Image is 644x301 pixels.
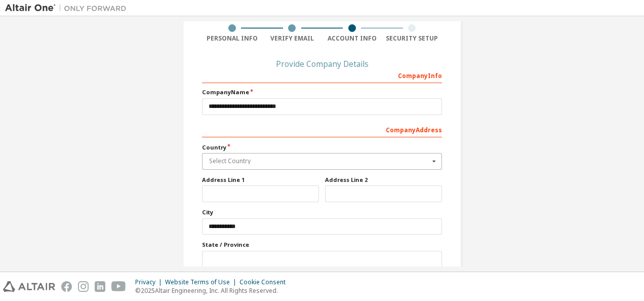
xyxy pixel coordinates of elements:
label: Company Name [202,88,442,96]
img: Altair One [5,3,132,13]
label: City [202,208,442,216]
div: Select Country [209,158,429,164]
img: instagram.svg [78,281,89,292]
img: altair_logo.svg [3,281,55,292]
img: facebook.svg [61,281,72,292]
div: Company Address [202,121,442,137]
div: Company Info [202,67,442,83]
label: Address Line 2 [325,176,442,184]
p: © 2025 Altair Engineering, Inc. All Rights Reserved. [135,286,292,295]
label: Country [202,143,442,152]
div: Website Terms of Use [165,278,239,286]
div: Cookie Consent [239,278,292,286]
img: youtube.svg [111,281,126,292]
div: Provide Company Details [202,61,442,67]
div: Personal Info [202,34,262,43]
div: Verify Email [262,34,323,43]
div: Security Setup [382,34,442,43]
label: Address Line 1 [202,176,319,184]
label: State / Province [202,241,442,249]
div: Privacy [135,278,165,286]
img: linkedin.svg [95,281,105,292]
div: Account Info [322,34,382,43]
